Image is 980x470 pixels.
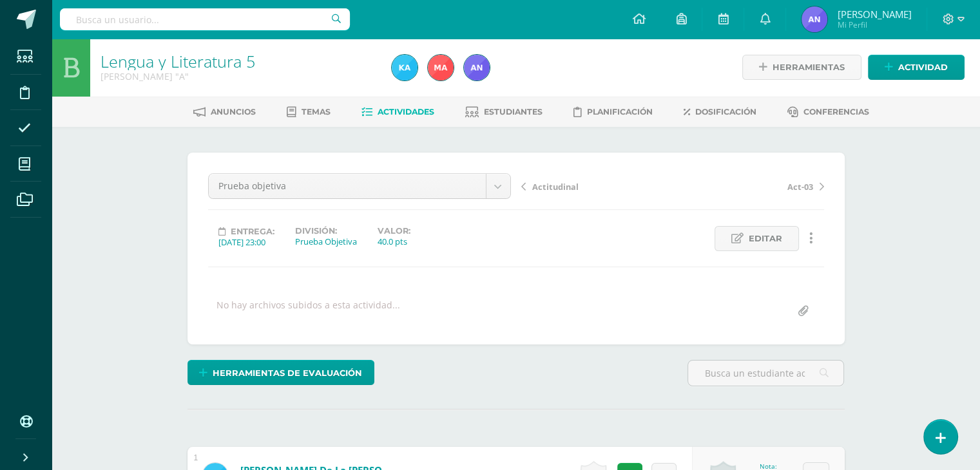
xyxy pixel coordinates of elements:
[302,107,331,117] span: Temas
[688,361,843,386] input: Busca un estudiante aquí...
[428,55,454,80] img: 0183f867e09162c76e2065f19ee79ccf.png
[803,107,869,117] span: Conferencias
[787,102,869,122] a: Conferencias
[802,6,827,32] img: dfc161cbb64dec876014c94b69ab9e1d.png
[787,181,813,193] span: Act-03
[295,226,357,236] label: División:
[218,236,274,248] div: [DATE] 23:00
[295,236,357,247] div: Prueba Objetiva
[587,107,653,117] span: Planificación
[749,227,782,250] span: Editar
[361,102,434,122] a: Actividades
[216,299,400,324] div: No hay archivos subidos a esta actividad...
[378,236,410,247] div: 40.0 pts
[521,180,673,193] a: Actitudinal
[573,102,653,122] a: Planificación
[187,360,374,385] a: Herramientas de evaluación
[684,102,756,122] a: Dosificación
[773,55,845,79] span: Herramientas
[101,52,376,70] h1: Lengua y Literatura 5
[868,55,965,80] a: Actividad
[837,19,911,30] span: Mi Perfil
[378,226,410,236] label: Valor:
[231,227,274,236] span: Entrega:
[695,107,756,117] span: Dosificación
[673,180,824,193] a: Act-03
[465,102,543,122] a: Estudiantes
[378,107,434,117] span: Actividades
[213,361,362,385] span: Herramientas de evaluación
[209,174,510,198] a: Prueba objetiva
[218,174,476,198] span: Prueba objetiva
[464,55,490,80] img: dfc161cbb64dec876014c94b69ab9e1d.png
[193,102,256,122] a: Anuncios
[484,107,543,117] span: Estudiantes
[60,8,350,30] input: Busca un usuario...
[898,55,948,79] span: Actividad
[837,8,911,21] span: [PERSON_NAME]
[532,181,579,193] span: Actitudinal
[101,70,376,82] div: Quinto Bachillerato 'A'
[287,102,331,122] a: Temas
[211,107,256,117] span: Anuncios
[392,55,418,80] img: 258196113818b181416f1cb94741daed.png
[742,55,861,80] a: Herramientas
[101,50,255,72] a: Lengua y Literatura 5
